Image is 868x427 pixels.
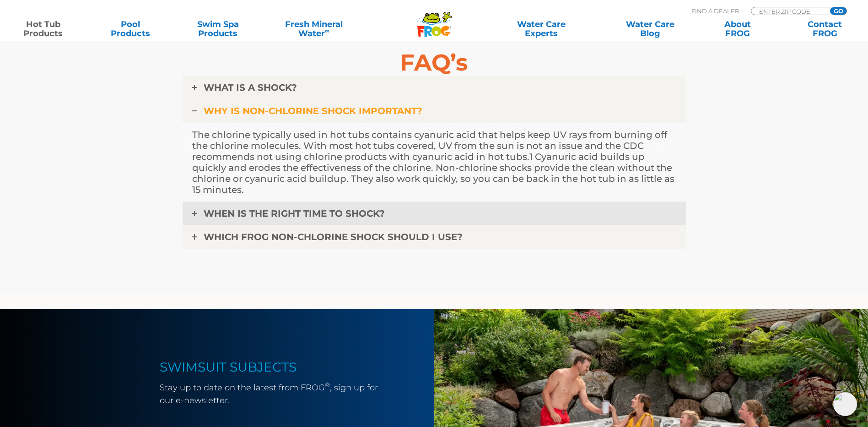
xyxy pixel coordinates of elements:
input: Zip Code Form [758,7,820,15]
p: Find A Dealer [691,7,739,15]
a: Water CareExperts [486,20,597,38]
img: openIcon [833,392,857,416]
input: GO [830,7,846,15]
a: ContactFROG [791,20,859,38]
sup: ® [325,381,330,389]
a: WHAT IS A SHOCK? [183,76,686,99]
h5: FAQ’s [183,50,686,76]
p: The chlorine typically used in hot tubs contains cyanuric acid that helps keep UV rays from burni... [192,129,676,195]
p: Stay up to date on the latest from FROG , sign up for our e-newsletter. [160,381,388,407]
a: AboutFROG [703,20,771,38]
span: WHICH FROG NON-CHLORINE SHOCK SHOULD I USE? [204,231,463,242]
a: Water CareBlog [616,20,684,38]
a: WHEN IS THE RIGHT TIME TO SHOCK? [183,202,686,225]
sup: ∞ [325,27,329,34]
span: WHAT IS A SHOCK? [204,82,297,93]
a: WHICH FROG NON-CHLORINE SHOCK SHOULD I USE? [183,225,686,249]
a: PoolProducts [97,20,165,38]
span: WHEN IS THE RIGHT TIME TO SHOCK? [204,208,385,219]
a: WHY IS NON-CHLORINE SHOCK IMPORTANT? [183,99,686,123]
h4: SWIMSUIT SUBJECTS [160,360,388,374]
a: Swim SpaProducts [184,20,252,38]
span: WHY IS NON-CHLORINE SHOCK IMPORTANT? [204,105,422,116]
a: Hot TubProducts [9,20,77,38]
a: Fresh MineralWater∞ [271,20,356,38]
